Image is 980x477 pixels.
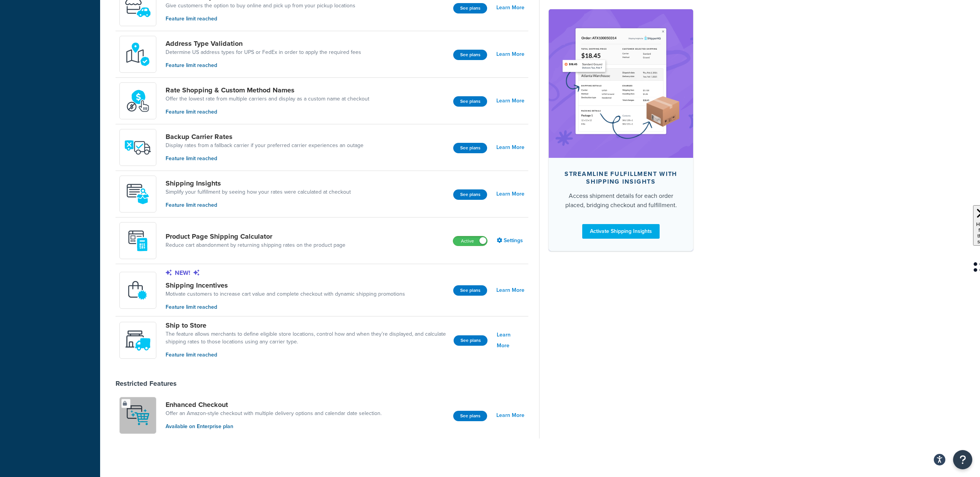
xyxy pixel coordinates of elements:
button: See plans [453,96,487,107]
a: Ship to Store [166,321,447,330]
img: +D8d0cXZM7VpdAAAAAElFTkSuQmCC [124,227,151,254]
img: icon-duo-feat-rate-shopping-ecdd8bed.png [124,87,151,114]
a: Reduce cart abandonment by returning shipping rates on the product page [166,241,345,249]
a: Settings [497,235,524,246]
a: Learn More [496,95,524,106]
button: See plans [454,335,487,346]
label: Active [453,236,487,246]
p: Available on Enterprise plan [166,422,382,431]
img: kIG8fy0lQAAAABJRU5ErkJggg== [124,41,151,68]
a: Learn More [496,2,524,13]
button: See plans [453,411,487,421]
button: See plans [453,3,487,13]
p: New! [166,269,405,277]
p: Feature limit reached [166,15,355,23]
p: Feature limit reached [166,108,369,116]
img: feature-image-si-e24932ea9b9fcd0ff835db86be1ff8d589347e8876e1638d903ea230a36726be.png [560,21,682,146]
a: Product Page Shipping Calculator [166,232,345,241]
button: See plans [453,189,487,200]
a: Rate Shopping & Custom Method Names [166,86,369,94]
a: Shipping Insights [166,179,351,187]
button: See plans [453,143,487,153]
a: Display rates from a fallback carrier if your preferred carrier experiences an outage [166,142,364,149]
a: Learn More [496,142,524,153]
div: Streamline Fulfillment with Shipping Insights [561,170,681,186]
p: Feature limit reached [166,61,361,70]
a: Motivate customers to increase cart value and complete checkout with dynamic shipping promotions [166,290,405,298]
div: Restricted Features [116,379,177,388]
a: Learn More [497,330,524,351]
div: Access shipment details for each order placed, bridging checkout and fulfillment. [561,191,681,210]
p: Feature limit reached [166,154,364,163]
a: Offer the lowest rate from multiple carriers and display as a custom name at checkout [166,95,369,103]
img: icon-shipping-incentives-64efee88.svg [124,277,151,303]
a: The feature allows merchants to define eligible store locations, control how and when they’re dis... [166,330,447,346]
a: Backup Carrier Rates [166,132,364,141]
button: See plans [453,285,487,296]
img: icon-duo-feat-backup-carrier-4420b188.png [124,134,151,161]
a: Learn More [496,285,524,296]
img: icon-duo-feat-ship-to-store-7c4d6248.svg [124,327,151,354]
a: Determine US address types for UPS or FedEx in order to apply the required fees [166,49,361,56]
p: Feature limit reached [166,351,447,359]
img: Acw9rhKYsOEjAAAAAElFTkSuQmCC [124,181,151,208]
a: Learn More [496,49,524,60]
a: Activate Shipping Insights [582,224,660,239]
a: Learn More [496,189,524,199]
a: Address Type Validation [166,39,361,48]
a: Offer an Amazon-style checkout with multiple delivery options and calendar date selection. [166,410,382,417]
a: Learn More [496,410,524,421]
a: Simplify your fulfillment by seeing how your rates were calculated at checkout [166,188,351,196]
p: Feature limit reached [166,201,351,209]
p: Feature limit reached [166,303,405,311]
a: Enhanced Checkout [166,400,382,409]
a: Give customers the option to buy online and pick up from your pickup locations [166,2,355,10]
button: See plans [453,50,487,60]
button: Open Resource Center [953,450,972,469]
a: New!Shipping Incentives [166,269,405,290]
